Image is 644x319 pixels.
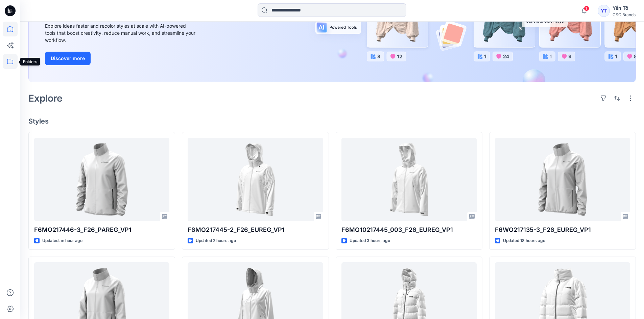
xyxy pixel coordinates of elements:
p: F6MO217445-2_F26_EUREG_VP1 [188,225,323,235]
p: F6WO217135-3_F26_EUREG_VP1 [495,225,630,235]
div: Yến Tô [613,4,636,12]
p: Updated 2 hours ago [196,237,236,244]
p: F6MO10217445_003_F26_EUREG_VP1 [341,225,477,235]
button: Discover more [45,52,91,65]
div: CSC Brands [613,12,636,17]
p: F6MO217446-3_F26_PAREG_VP1 [34,225,169,235]
a: F6WO217135-3_F26_EUREG_VP1 [495,138,630,221]
p: Updated an hour ago [42,237,82,244]
span: 1 [584,6,589,11]
a: Discover more [45,52,197,65]
p: Updated 18 hours ago [503,237,545,244]
p: Updated 3 hours ago [350,237,390,244]
a: F6MO10217445_003_F26_EUREG_VP1 [341,138,477,221]
div: Explore ideas faster and recolor styles at scale with AI-powered tools that boost creativity, red... [45,22,197,44]
h4: Styles [28,117,636,125]
a: F6MO217445-2_F26_EUREG_VP1 [188,138,323,221]
h2: Explore [28,93,63,104]
div: YT [598,5,610,17]
a: F6MO217446-3_F26_PAREG_VP1 [34,138,169,221]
